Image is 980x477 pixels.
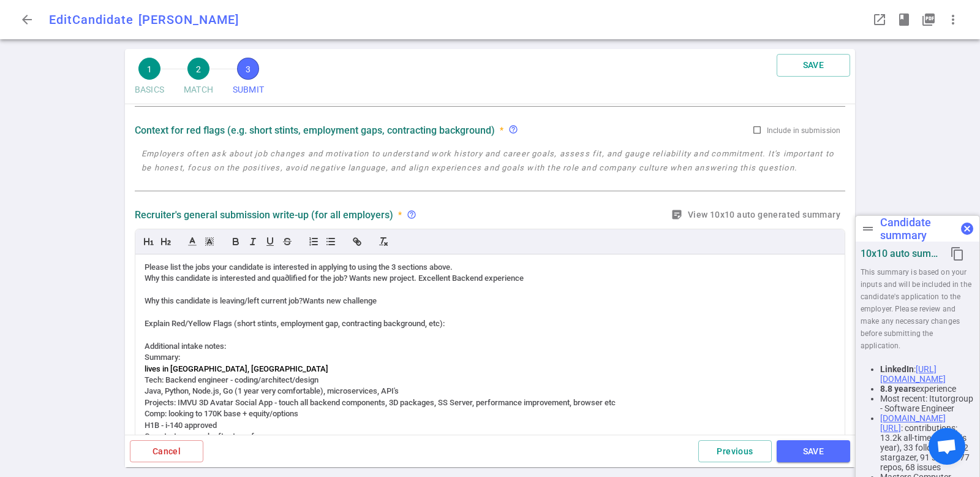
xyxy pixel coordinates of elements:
[233,80,264,100] span: SUBMIT
[777,440,850,463] button: SAVE
[145,431,835,442] div: Can start one week after transfer
[145,420,835,431] div: H1B - i-140 approved
[145,262,835,273] div: Please list the jobs your candidate is interested in applying to using the 3 sections above.
[135,124,495,136] strong: Context for red flags (e.g. short stints, employment gaps, contracting background)
[145,364,328,373] span: lives in [GEOGRAPHIC_DATA], [GEOGRAPHIC_DATA]
[145,352,835,363] div: Summary:
[138,12,239,27] span: [PERSON_NAME]
[921,12,936,27] i: picture_as_pdf
[145,273,835,284] div: Why this candidate is interested and qua∂lified for the job? Wants new project. Excellent Backend...
[929,428,965,465] div: Open chat
[187,58,209,80] span: 2
[916,7,941,32] button: Open PDF in a popup
[20,12,34,27] span: arrow_back
[138,58,160,80] span: 1
[145,375,835,386] div: Tech: Backend engineer - coding/architect/design
[867,7,892,32] button: Open LinkedIn as a popup
[130,440,203,463] button: Cancel
[671,208,683,221] i: sticky_note_2
[145,318,835,329] div: Explain Red/Yellow Flags (short stints, employment gap, contracting background, etc):
[145,341,835,352] div: Additional intake notes:
[228,54,269,104] button: 3SUBMIT
[130,54,169,104] button: 1BASICS
[767,126,840,135] span: Include in submission
[179,54,218,104] button: 2MATCH
[508,124,523,136] div: Employers often ask about job changes and motivation to understand work history and career goals,...
[135,209,393,221] strong: Recruiter's general submission write-up (for all employers)
[145,397,835,408] div: Projects: IMVU 3D Avatar Social App - touch all backend components, 3D packages, SS Server, perfo...
[892,7,916,32] button: Open resume highlights in a popup
[698,440,772,463] button: Previous
[508,124,518,134] span: help_outline
[49,12,134,27] span: Edit Candidate
[407,210,417,219] span: help_outline
[15,7,39,32] button: Go back
[145,386,835,397] div: Java, Python, Node.js, Go (1 year very comfortable), microservices, API's
[145,408,835,419] div: Comp: looking to 170K base + equity/options
[145,296,835,307] div: Why this candidate is leaving/left current job?Wants new challenge
[872,12,887,27] span: launch
[184,80,213,100] span: MATCH
[777,54,850,77] button: SAVE
[135,80,164,100] span: BASICS
[668,204,845,226] button: sticky_note_2View 10x10 auto generated summary
[946,12,960,27] span: more_vert
[897,12,911,27] span: book
[237,58,259,80] span: 3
